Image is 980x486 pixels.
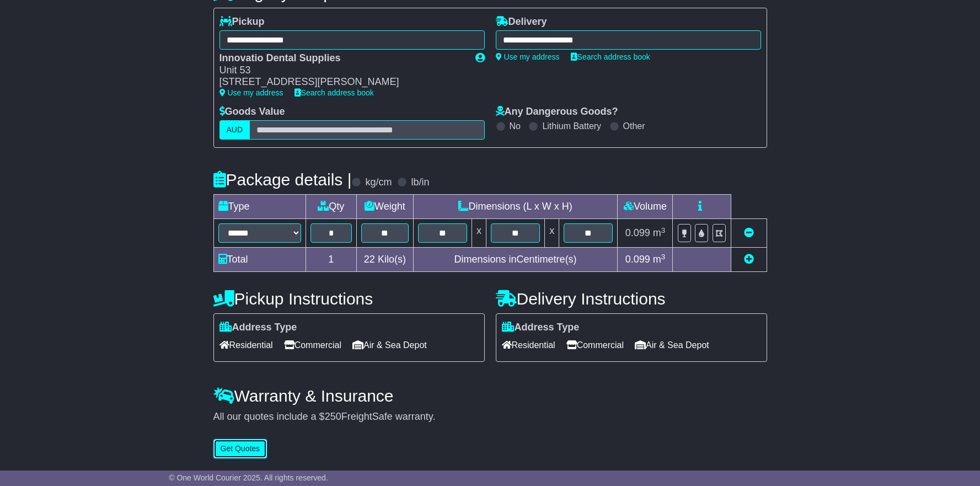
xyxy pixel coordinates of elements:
[413,248,618,272] td: Dimensions in Centimetre(s)
[365,177,392,189] label: kg/cm
[213,195,306,219] td: Type
[502,322,580,334] label: Address Type
[219,106,285,118] label: Goods Value
[502,337,555,354] span: Residential
[625,227,650,238] span: 0.099
[219,52,464,65] div: Innovatio Dental Supplies
[213,387,767,405] h4: Warranty & Insurance
[213,411,767,423] div: All our quotes include a $ FreightSafe warranty.
[213,248,306,272] td: Total
[571,52,650,61] a: Search address book
[306,248,357,272] td: 1
[219,65,464,77] div: Unit 53
[625,254,650,265] span: 0.099
[744,227,754,238] a: Remove this item
[411,177,429,189] label: lb/in
[510,121,521,131] label: No
[618,195,673,219] td: Volume
[352,337,427,354] span: Air & Sea Depot
[219,322,297,334] label: Address Type
[219,16,265,28] label: Pickup
[219,88,283,97] a: Use my address
[219,76,464,88] div: [STREET_ADDRESS][PERSON_NAME]
[219,337,273,354] span: Residential
[413,195,618,219] td: Dimensions (L x W x H)
[635,337,709,354] span: Air & Sea Depot
[496,290,767,308] h4: Delivery Instructions
[357,195,414,219] td: Weight
[472,219,486,248] td: x
[284,337,341,354] span: Commercial
[661,253,666,261] sup: 3
[357,248,414,272] td: Kilo(s)
[213,290,485,308] h4: Pickup Instructions
[496,52,560,61] a: Use my address
[545,219,559,248] td: x
[219,120,250,140] label: AUD
[294,88,374,97] a: Search address book
[566,337,624,354] span: Commercial
[364,254,375,265] span: 22
[306,195,357,219] td: Qty
[542,121,601,131] label: Lithium Battery
[496,106,618,118] label: Any Dangerous Goods?
[653,254,666,265] span: m
[653,227,666,238] span: m
[213,170,352,189] h4: Package details |
[623,121,645,131] label: Other
[661,226,666,234] sup: 3
[744,254,754,265] a: Add new item
[169,473,328,482] span: © One World Courier 2025. All rights reserved.
[213,439,267,458] button: Get Quotes
[325,411,341,422] span: 250
[496,16,547,28] label: Delivery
